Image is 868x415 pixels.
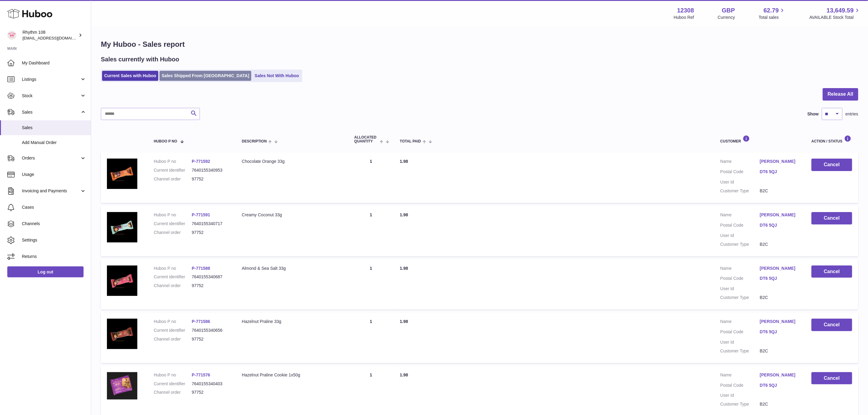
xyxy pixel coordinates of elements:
[720,266,760,273] dt: Name
[192,176,230,182] dd: 97752
[22,155,80,161] span: Orders
[22,172,86,177] span: Usage
[101,39,858,49] h1: My Huboo - Sales report
[720,188,760,194] dt: Customer Type
[7,31,16,40] img: orders@rhythm108.com
[154,139,177,143] span: Huboo P no
[760,276,799,281] a: DT6 5QJ
[722,6,735,15] strong: GBP
[192,221,230,227] dd: 7640155340717
[192,389,230,395] dd: 97752
[760,319,799,324] a: [PERSON_NAME]
[192,230,230,235] dd: 97752
[720,319,760,326] dt: Name
[827,6,854,15] span: 13,649.59
[348,206,394,256] td: 1
[400,266,408,271] span: 1.98
[400,372,408,377] span: 1.98
[154,176,192,182] dt: Channel order
[154,159,192,164] dt: Huboo P no
[22,60,86,66] span: My Dashboard
[154,328,192,333] dt: Current identifier
[22,77,80,82] span: Listings
[811,135,852,143] div: Action / Status
[720,329,760,336] dt: Postal Code
[720,212,760,219] dt: Name
[192,266,210,271] a: P-771588
[811,319,852,331] button: Cancel
[718,15,735,20] div: Currency
[107,372,137,400] img: 123081684746041.JPG
[720,135,799,143] div: Customer
[192,372,210,377] a: P-771576
[102,71,158,81] a: Current Sales with Huboo
[22,109,80,115] span: Sales
[720,401,760,407] dt: Customer Type
[154,167,192,173] dt: Current identifier
[760,266,799,271] a: [PERSON_NAME]
[22,125,86,131] span: Sales
[400,139,421,143] span: Total paid
[823,88,858,101] button: Release All
[720,233,760,238] dt: User Id
[354,135,378,143] span: ALLOCATED Quantity
[154,283,192,289] dt: Channel order
[192,212,210,217] a: P-771591
[720,295,760,300] dt: Customer Type
[242,212,342,218] div: Creamy Coconut 33g
[811,266,852,278] button: Cancel
[808,111,819,117] label: Show
[760,295,799,300] dd: B2C
[22,36,89,40] span: [EMAIL_ADDRESS][DOMAIN_NAME]
[107,319,137,349] img: 123081684745685.jpg
[252,71,301,81] a: Sales Not With Huboo
[154,389,192,395] dt: Channel order
[846,111,858,117] span: entries
[760,382,799,388] a: DT6 5QJ
[760,222,799,228] a: DT6 5QJ
[192,328,230,333] dd: 7640155340656
[7,266,84,277] a: Log out
[809,6,861,20] a: 13,649.59 AVAILABLE Stock Total
[107,159,137,189] img: 123081684745551.jpg
[720,348,760,354] dt: Customer Type
[22,93,80,99] span: Stock
[674,15,694,20] div: Huboo Ref
[720,242,760,247] dt: Customer Type
[348,313,394,363] td: 1
[811,212,852,225] button: Cancel
[154,230,192,235] dt: Channel order
[677,6,694,15] strong: 12308
[763,6,779,15] span: 62.79
[720,286,760,292] dt: User Id
[192,274,230,280] dd: 7640155340687
[720,276,760,283] dt: Postal Code
[811,159,852,171] button: Cancel
[760,242,799,247] dd: B2C
[192,167,230,173] dd: 7640155340953
[154,336,192,342] dt: Channel order
[22,237,86,243] span: Settings
[242,139,267,143] span: Description
[348,153,394,203] td: 1
[760,348,799,354] dd: B2C
[760,169,799,175] a: DT6 5QJ
[107,266,137,296] img: 123081684745648.jpg
[242,266,342,271] div: Almond & Sea Salt 33g
[154,372,192,378] dt: Huboo P no
[192,319,210,324] a: P-771586
[192,336,230,342] dd: 97752
[242,319,342,324] div: Hazelnut Praline 33g
[809,15,861,20] span: AVAILABLE Stock Total
[760,212,799,218] a: [PERSON_NAME]
[192,159,210,164] a: P-771592
[242,159,342,164] div: Chocolate Orange 33g
[107,212,137,242] img: 123081684745583.jpg
[720,339,760,345] dt: User Id
[22,221,86,227] span: Channels
[400,319,408,324] span: 1.98
[154,266,192,271] dt: Huboo P no
[759,6,786,20] a: 62.79 Total sales
[22,140,86,146] span: Add Manual Order
[760,401,799,407] dd: B2C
